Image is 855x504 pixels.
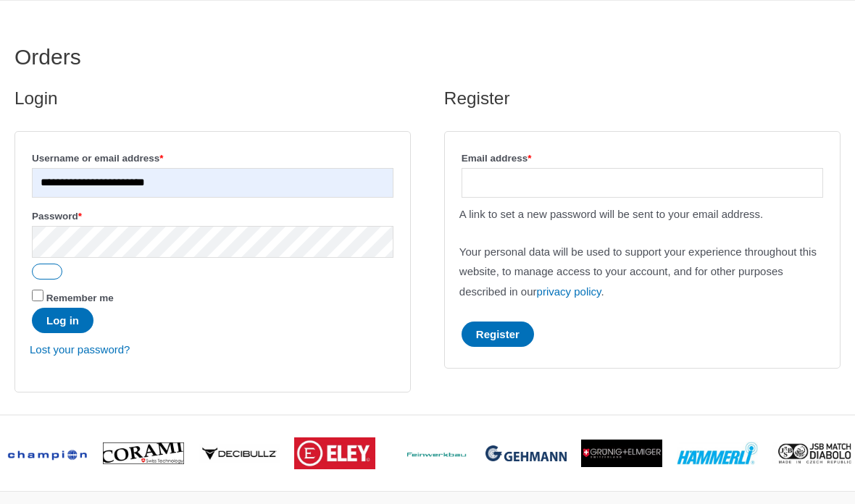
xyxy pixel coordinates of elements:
p: Your personal data will be used to support your experience throughout this website, to manage acc... [459,242,825,303]
button: Log in [32,308,93,333]
button: Register [462,322,534,347]
label: Password [32,206,393,226]
label: Username or email address [32,148,393,168]
a: privacy policy [537,285,601,298]
h1: Orders [14,44,841,70]
a: Lost your password? [30,343,130,356]
h2: Login [14,87,411,110]
span: Remember me [46,293,114,303]
label: Email address [462,148,823,168]
h2: Register [444,87,841,110]
input: Remember me [32,290,43,301]
img: brand logo [294,437,375,469]
button: Show password [32,264,62,280]
p: A link to set a new password will be sent to your email address. [459,204,825,224]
